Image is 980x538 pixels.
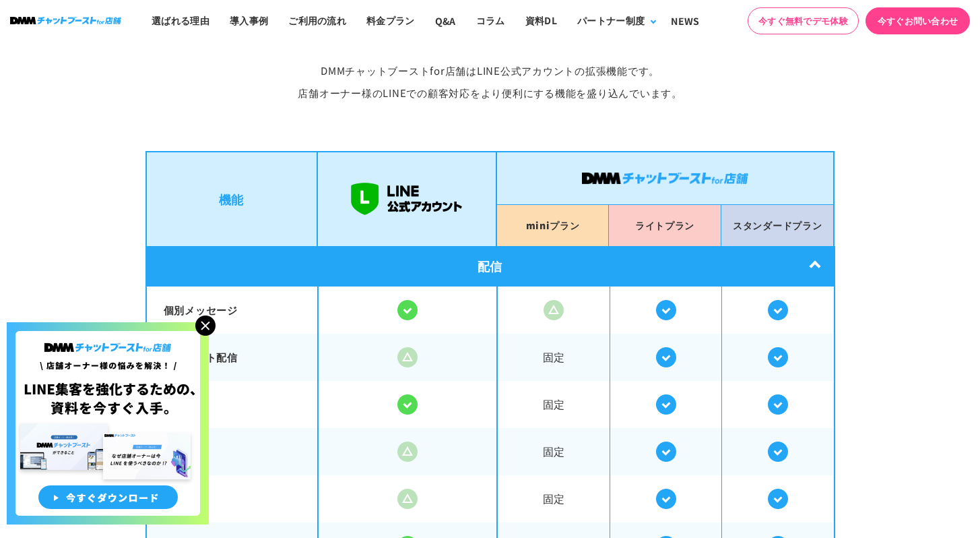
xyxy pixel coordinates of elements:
[164,350,301,365] p: セグメント配信
[145,151,318,246] li: 機能
[498,477,610,520] span: 固定
[10,17,121,24] img: ロゴ
[577,13,645,28] div: パートナー制度
[164,444,301,460] p: タグ管理
[748,7,859,34] a: 今すぐ無料でデモ体験
[145,246,835,287] div: 配信
[7,322,209,525] img: 店舗オーナー様の悩みを解決!LINE集客を狂化するための資料を今すぐ入手!
[498,429,610,473] span: 固定
[865,7,970,34] a: 今すぐお問い合わせ
[526,215,580,236] p: mini プラン
[7,322,209,338] a: 店舗オーナー様の悩みを解決!LINE集客を狂化するための資料を今すぐ入手!
[635,215,694,236] p: ライト プラン
[164,491,301,507] p: 予約配信
[498,335,610,379] span: 固定
[164,397,301,413] p: 自動応答
[498,382,610,426] span: 固定
[733,215,822,236] p: スタンダード プラン
[145,59,835,104] p: DMMチャットブーストfor店舗は LINE公式アカウントの拡張機能です。 店舗オーナー様のLINEでの顧客対応を より便利にする機能を盛り込んでいます。
[164,303,301,318] p: 個別メッセージ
